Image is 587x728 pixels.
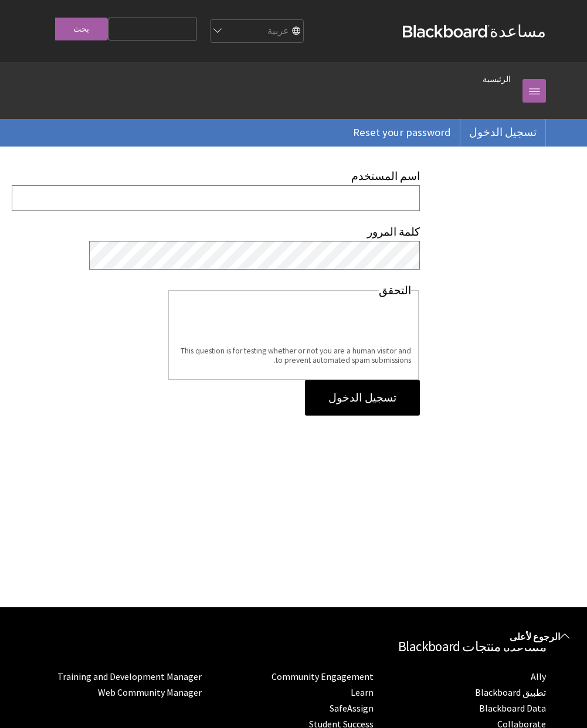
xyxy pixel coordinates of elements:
a: تسجيل الدخول [460,119,545,146]
a: Community Engagement [272,671,374,683]
a: Reset your password [344,119,460,146]
a: Blackboard Data [479,702,546,715]
div: This question is for testing whether or not you are a human visitor and to prevent automated spam... [176,346,411,365]
label: اسم المستخدم [351,169,420,183]
h2: مساعدة منتجات Blackboard [41,637,546,657]
input: بحث [55,18,108,40]
a: Learn [351,686,374,699]
a: Ally [531,671,546,683]
a: Web Community Manager [98,686,202,699]
a: SafeAssign [330,702,374,715]
input: تسجيل الدخول [305,380,420,416]
strong: Blackboard [403,25,490,38]
a: Training and Development Manager [57,671,202,683]
a: تطبيق Blackboard [475,686,546,699]
select: Site Language Selector [209,20,303,43]
iframe: reCAPTCHA [233,301,411,346]
a: مساعدةBlackboard [403,21,546,42]
legend: التحقق [379,284,411,297]
label: كلمة المرور [367,225,420,239]
a: الرجوع لأعلى [501,626,587,648]
a: الرئيسية [483,72,511,87]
